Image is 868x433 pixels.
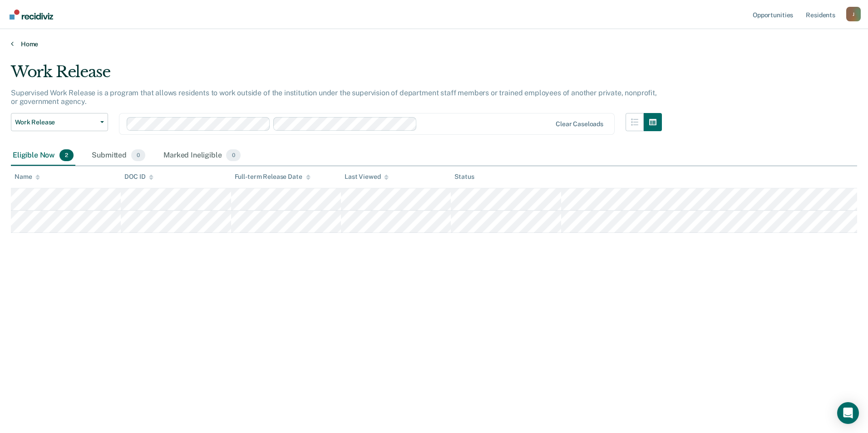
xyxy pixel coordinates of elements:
[235,173,311,181] div: Full-term Release Date
[59,149,74,161] span: 2
[345,173,389,181] div: Last Viewed
[11,89,657,106] p: Supervised Work Release is a program that allows residents to work outside of the institution und...
[162,146,242,166] div: Marked Ineligible0
[124,173,153,181] div: DOC ID
[454,173,474,181] div: Status
[10,10,53,20] img: Recidiviz
[131,149,145,161] span: 0
[837,402,859,424] div: Open Intercom Messenger
[846,7,861,21] div: J
[15,173,40,181] div: Name
[11,113,108,131] button: Work Release
[15,118,97,126] span: Work Release
[11,63,662,89] div: Work Release
[90,146,147,166] div: Submitted0
[846,7,861,21] button: Profile dropdown button
[556,120,603,128] div: Clear caseloads
[11,40,857,48] a: Home
[226,149,240,161] span: 0
[11,146,75,166] div: Eligible Now2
